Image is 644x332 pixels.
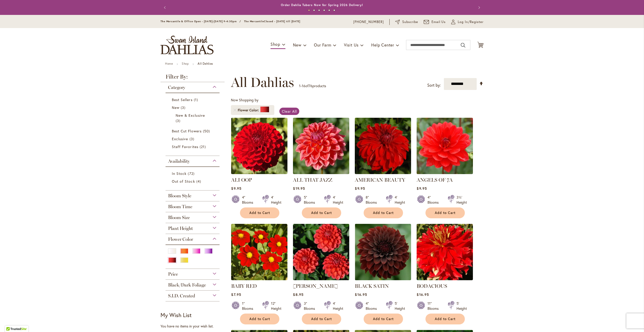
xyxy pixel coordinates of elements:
[279,108,299,115] a: Clear All
[302,207,341,218] button: Add to Cart
[160,311,192,319] strong: My Wish List
[172,171,186,176] span: In Stock
[313,9,315,11] button: 2 of 6
[299,82,326,90] p: - of products
[172,129,202,133] span: Best Cut Flowers
[293,224,349,280] img: BENJAMIN MATTHEW
[168,204,192,209] span: Bloom Time
[160,20,264,23] span: The Mercantile & Office Open - [DATE]-[DATE] 9-4:30pm / The Mercantile
[395,195,405,205] div: 4' Height
[304,301,318,311] div: 3" Blooms
[168,236,193,242] span: Flower Color
[355,283,389,289] a: BLACK SATIN
[293,118,349,174] img: ALL THAT JAZZ
[168,282,206,288] span: Black/Dark Foliage
[160,36,213,54] a: store logo
[240,314,279,324] button: Add to Cart
[427,195,442,205] div: 4" Blooms
[355,170,411,175] a: AMERICAN BEAUTY
[333,301,343,311] div: 4' Height
[299,83,301,88] span: 1
[188,171,196,176] span: 72
[293,177,332,183] a: ALL THAT JAZZ
[323,9,325,11] button: 4 of 6
[293,42,301,48] span: New
[160,74,225,82] strong: Filter By:
[231,177,252,183] a: ALI OOP
[457,301,467,311] div: 5' Height
[417,170,473,175] a: ANGELS OF 7A
[168,271,178,277] span: Price
[355,186,365,191] span: $9.95
[373,211,394,215] span: Add to Cart
[333,195,343,205] div: 4' Height
[427,301,442,311] div: 11" Blooms
[233,109,236,112] a: Remove Flower Color Red
[309,83,312,88] span: 76
[242,195,256,205] div: 4" Blooms
[402,19,418,25] span: Subscribe
[168,215,190,220] span: Bloom Size
[172,144,214,149] a: Staff Favorites
[417,292,429,297] span: $16.95
[417,224,473,280] img: BODACIOUS
[302,314,341,324] button: Add to Cart
[231,276,287,281] a: BABY RED
[242,301,256,311] div: 1" Blooms
[355,276,411,281] a: BLACK SATIN
[168,193,191,199] span: Bloom Style
[425,207,465,218] button: Add to Cart
[172,144,198,149] span: Staff Favorites
[424,19,446,25] a: Email Us
[318,9,320,11] button: 3 of 6
[172,136,214,141] a: Exclusive
[172,136,188,141] span: Exclusive
[160,3,171,13] button: Previous
[168,158,190,164] span: Availability
[264,20,300,23] span: Closed - [DATE] till [DATE]
[344,42,359,48] span: Visit Us
[328,9,330,11] button: 5 of 6
[355,292,367,297] span: $16.95
[417,177,453,183] a: ANGELS OF 7A
[181,105,187,110] span: 3
[293,292,303,297] span: $8.95
[172,171,214,176] a: In Stock 72
[238,108,260,113] span: Flower Color
[364,207,403,218] button: Add to Cart
[172,179,214,184] a: Out of Stock 4
[196,179,202,184] span: 4
[371,42,394,48] span: Help Center
[160,324,228,329] div: You have no items in your wish list.
[249,211,270,215] span: Add to Cart
[417,118,473,174] img: ANGELS OF 7A
[176,113,205,118] span: New & Exclusive
[231,224,287,280] img: BABY RED
[165,62,173,65] a: Home
[366,195,380,205] div: 8" Blooms
[198,62,213,65] strong: All Dahlias
[182,62,189,65] a: Shop
[190,136,196,141] span: 3
[432,19,446,25] span: Email Us
[425,314,465,324] button: Add to Cart
[473,3,484,13] button: Next
[172,97,193,102] span: Best Sellers
[427,81,441,90] label: Sort by:
[364,314,403,324] button: Add to Cart
[302,83,305,88] span: 16
[172,128,214,134] a: Best Cut Flowers
[293,170,349,175] a: ALL THAT JAZZ
[168,293,195,299] span: S.I.D. Created
[395,19,418,25] a: Subscribe
[417,186,427,191] span: $9.95
[172,105,179,110] span: New
[355,177,405,183] a: AMERICAN BEAUTY
[314,42,331,48] span: Our Farm
[293,186,305,191] span: $19.95
[172,97,214,102] a: Best Sellers
[176,113,211,123] a: New &amp; Exclusive
[249,317,270,321] span: Add to Cart
[311,211,332,215] span: Add to Cart
[231,98,258,102] span: Now Shopping by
